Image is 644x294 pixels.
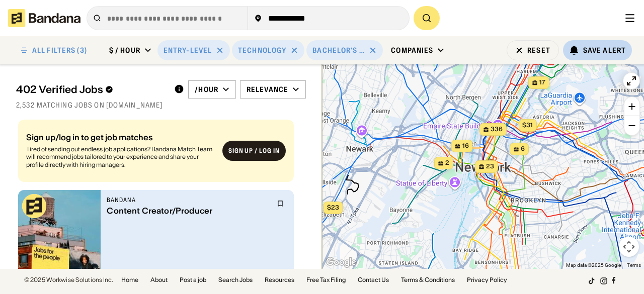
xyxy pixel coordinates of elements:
[150,277,168,283] a: About
[218,277,253,283] a: Search Jobs
[325,256,358,269] a: Open this area in Google Maps (opens a new window)
[228,147,280,155] div: Sign up / Log in
[539,78,545,87] span: 17
[24,277,113,283] div: © 2025 Workwise Solutions Inc.
[16,83,166,95] div: 402 Verified Jobs
[391,46,433,55] div: Companies
[491,125,503,134] span: 336
[195,85,218,94] div: /hour
[8,9,80,27] img: Bandana logotype
[522,121,533,129] span: $31
[325,256,358,269] img: Google
[445,159,449,167] span: 2
[619,237,639,257] button: Map camera controls
[16,116,306,269] div: grid
[358,277,389,283] a: Contact Us
[327,204,339,211] span: $23
[527,47,550,54] div: Reset
[164,46,212,55] div: Entry-Level
[109,46,140,55] div: $ / hour
[462,142,469,150] span: 16
[247,85,288,94] div: Relevance
[22,194,46,218] img: Bandana logo
[401,277,455,283] a: Terms & Conditions
[627,262,641,268] a: Terms (opens in new tab)
[107,206,271,216] div: Content Creator/Producer
[107,268,188,278] div: $ 40.87 - $48.08 / hr
[26,133,214,141] div: Sign up/log in to get job matches
[107,196,271,204] div: Bandana
[26,145,214,169] div: Tired of sending out endless job applications? Bandana Match Team will recommend jobs tailored to...
[32,47,87,54] div: ALL FILTERS (3)
[312,46,365,55] div: Bachelor's Degree
[583,46,626,55] div: Save Alert
[265,277,294,283] a: Resources
[467,277,507,283] a: Privacy Policy
[121,277,138,283] a: Home
[238,46,286,55] div: Technology
[521,145,525,153] span: 6
[486,162,494,171] span: 23
[566,262,621,268] span: Map data ©2025 Google
[306,277,346,283] a: Free Tax Filing
[180,277,206,283] a: Post a job
[16,101,306,110] div: 2,532 matching jobs on [DOMAIN_NAME]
